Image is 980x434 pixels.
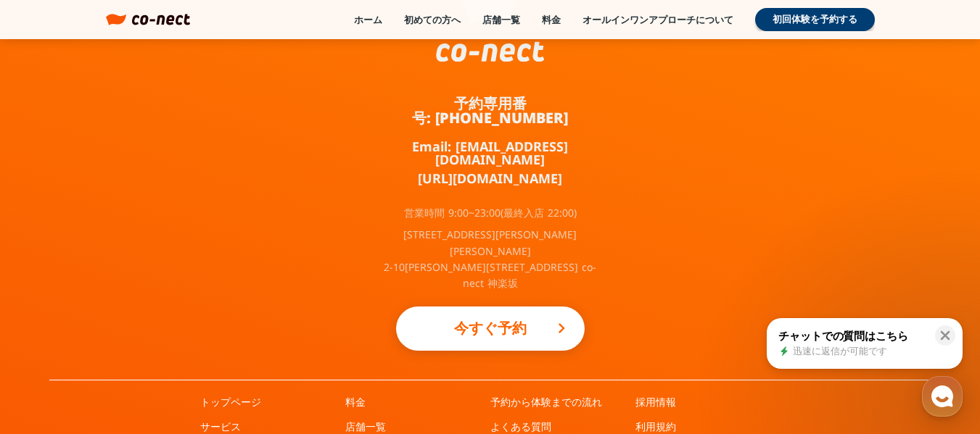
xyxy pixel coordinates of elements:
[224,335,242,347] span: 設定
[404,13,461,26] a: 初めての方へ
[382,96,599,125] a: 予約専用番号: [PHONE_NUMBER]
[542,13,561,26] a: 料金
[404,208,577,218] p: 営業時間 9:00~23:00(最終入店 22:00)
[382,140,599,166] a: Email: [EMAIL_ADDRESS][DOMAIN_NAME]
[354,13,382,26] a: ホーム
[396,306,585,351] a: 今すぐ予約keyboard_arrow_right
[345,420,386,434] a: 店舗一覧
[187,314,279,350] a: 設定
[582,13,733,26] a: オールインワンアプローチについて
[553,320,570,337] i: keyboard_arrow_right
[200,420,241,434] a: サービス
[755,8,875,31] a: 初回体験を予約する
[425,312,556,344] p: 今すぐ予約
[345,395,366,409] a: 料金
[382,227,599,292] p: [STREET_ADDRESS][PERSON_NAME][PERSON_NAME] 2-10[PERSON_NAME][STREET_ADDRESS] co-nect 神楽坂
[37,335,63,347] span: ホーム
[490,420,551,434] a: よくある質問
[96,314,187,350] a: チャット
[418,172,562,185] a: [URL][DOMAIN_NAME]
[635,420,676,434] a: 利用規約
[490,395,602,409] a: 予約から体験までの流れ
[482,13,520,26] a: 店舗一覧
[124,336,159,348] span: チャット
[200,395,261,409] a: トップページ
[4,314,96,350] a: ホーム
[635,395,676,409] a: 採用情報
